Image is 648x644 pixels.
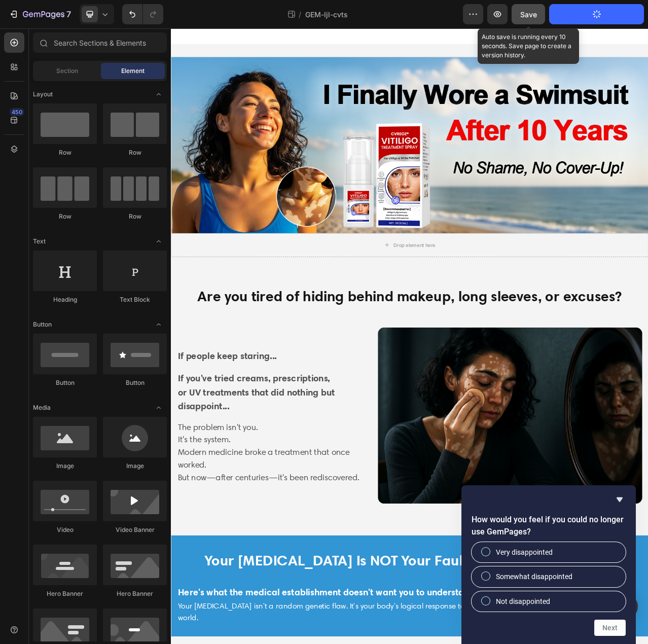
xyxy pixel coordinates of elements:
[103,295,167,304] div: Text Block
[33,320,52,329] span: Button
[9,438,247,455] p: If you've tried creams, prescriptions,
[10,108,24,116] div: 450
[103,148,167,157] div: Row
[121,66,145,76] span: Element
[472,542,626,612] div: How would you feel if you could no longer use GemPages?
[33,589,97,598] div: Hero Banner
[171,28,648,644] iframe: Design area
[151,400,167,416] span: Toggle open
[8,325,601,360] h2: Are you tired of hiding behind makeup, long sleeves, or excuses?
[33,212,97,221] div: Row
[614,493,626,506] button: Hide survey
[9,407,247,427] p: If people keep staring...
[33,378,97,387] div: Button
[122,4,163,24] div: Undo/Redo
[33,525,97,534] div: Video
[151,316,167,333] span: Toggle open
[472,493,626,636] div: How would you feel if you could no longer use GemPages?
[496,596,550,606] span: Not disappointed
[594,620,626,636] button: Next question
[264,381,601,606] img: gempages_573903386756252720-faafcb6e-8179-444f-bf05-835ab135c927.png
[56,66,78,76] span: Section
[33,148,97,157] div: Row
[520,10,537,19] span: Save
[305,9,348,20] span: GEM-ljl-cvts
[103,378,167,387] div: Button
[9,500,247,581] p: The problem isn't you. It's the system. Modern medicine broke a treatment that once worked. But n...
[496,547,553,557] span: Very disappointed
[33,237,46,246] span: Text
[33,461,97,471] div: Image
[66,8,71,20] p: 7
[299,9,301,20] span: /
[4,4,76,24] button: 7
[512,4,545,24] button: Save
[103,589,167,598] div: Hero Banner
[33,90,53,99] span: Layout
[151,86,167,102] span: Toggle open
[151,233,167,249] span: Toggle open
[103,525,167,534] div: Video Banner
[33,403,51,412] span: Media
[103,461,167,471] div: Image
[33,295,97,304] div: Heading
[472,514,626,538] h2: How would you feel if you could no longer use GemPages?
[9,455,247,490] p: or UV treatments that did nothing but disappoint...
[103,212,167,221] div: Row
[283,272,337,280] div: Drop element here
[33,32,167,53] input: Search Sections & Elements
[496,571,572,582] span: Somewhat disappointed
